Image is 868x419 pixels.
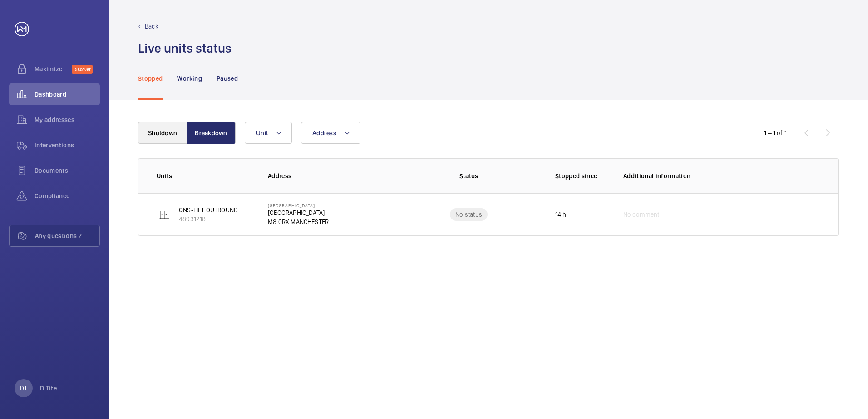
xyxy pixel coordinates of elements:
[764,128,787,137] div: 1 – 1 of 1
[623,171,820,180] p: Additional information
[35,90,100,99] span: Dashboard
[217,74,238,83] p: Paused
[555,210,567,219] p: 14 h
[20,384,27,393] p: DT
[623,210,660,219] span: No comment
[40,384,57,393] p: D Tite
[187,122,236,144] button: Breakdown
[268,203,329,208] p: [GEOGRAPHIC_DATA]
[35,231,99,240] span: Any questions ?
[72,65,93,74] span: Discover
[555,171,609,180] p: Stopped since
[177,74,202,83] p: Working
[268,171,397,180] p: Address
[301,122,360,144] button: Address
[157,171,253,180] p: Units
[145,22,158,31] p: Back
[35,115,100,124] span: My addresses
[256,129,268,136] span: Unit
[245,122,292,144] button: Unit
[138,74,163,83] p: Stopped
[35,191,100,200] span: Compliance
[179,205,238,214] p: QNS-LIFT OUTBOUND
[268,208,329,217] p: [GEOGRAPHIC_DATA],
[312,129,336,136] span: Address
[159,209,170,220] img: elevator.svg
[35,141,100,150] span: Interventions
[179,214,238,224] p: 48931218
[138,122,187,144] button: Shutdown
[35,64,72,73] span: Maximize
[455,210,482,219] p: No status
[268,217,329,226] p: M8 0RX MANCHESTER
[138,40,232,57] h1: Live units status
[35,166,100,175] span: Documents
[403,171,534,180] p: Status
